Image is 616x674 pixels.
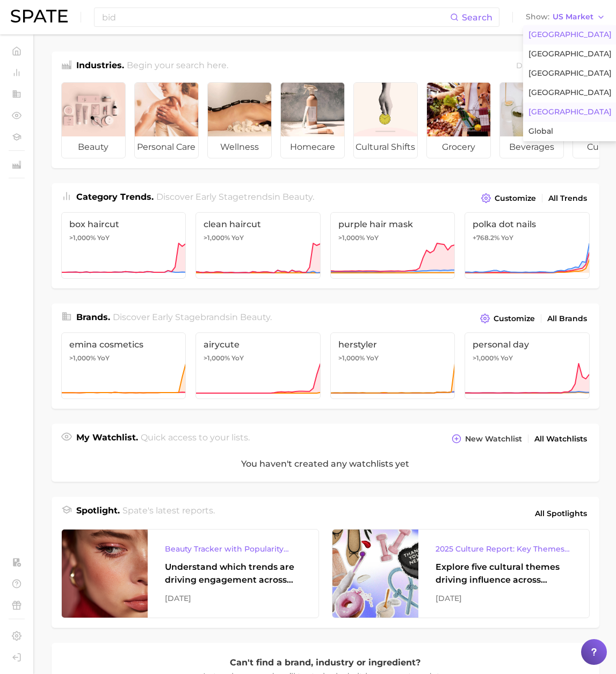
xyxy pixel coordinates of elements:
[195,212,321,279] a: clean haircut>1,000% YoY
[546,191,590,206] a: All Trends
[165,542,301,555] div: Beauty Tracker with Popularity Index
[61,82,126,158] a: beauty
[516,59,590,74] div: Data update: [DATE]
[545,311,590,326] a: All Brands
[477,311,537,326] button: Customize
[436,561,572,586] div: Explore five cultural themes driving influence across beauty, food, and pop culture.
[282,192,313,202] span: beauty
[52,446,599,482] div: You haven't created any watchlists yet
[135,136,198,158] span: personal care
[204,219,313,229] span: clean haircut
[165,561,301,586] div: Understand which trends are driving engagement across platforms in the skin, hair, makeup, and fr...
[204,234,230,242] span: >1,000%
[535,507,587,520] span: All Spotlights
[473,219,582,229] span: polka dot nails
[366,354,379,363] span: YoY
[208,136,271,158] span: wellness
[76,504,120,523] h1: Spotlight.
[532,432,590,446] a: All Watchlists
[465,332,590,399] a: personal day>1,000% YoY
[69,219,178,229] span: box haircut
[113,312,272,322] span: Discover Early Stage brands in .
[528,107,612,117] span: [GEOGRAPHIC_DATA]
[436,592,572,605] div: [DATE]
[473,234,499,242] span: +768.2%
[280,82,345,158] a: homecare
[240,312,270,322] span: beauty
[528,88,612,97] span: [GEOGRAPHIC_DATA]
[528,49,612,59] span: [GEOGRAPHIC_DATA]
[523,10,608,24] button: ShowUS Market
[436,542,572,555] div: 2025 Culture Report: Key Themes That Are Shaping Consumer Demand
[165,592,301,605] div: [DATE]
[69,339,178,350] span: emina cosmetics
[97,354,110,363] span: YoY
[195,332,321,399] a: airycute>1,000% YoY
[479,191,538,206] button: Customize
[101,8,450,26] input: Search here for a brand, industry, or ingredient
[330,212,455,279] a: purple hair mask>1,000% YoY
[534,434,587,444] span: All Watchlists
[494,314,535,323] span: Customize
[473,354,499,362] span: >1,000%
[231,354,244,363] span: YoY
[338,339,447,350] span: herstyler
[61,212,186,279] a: box haircut>1,000% YoY
[426,82,491,158] a: grocery
[9,649,25,665] a: Log out. Currently logged in with e-mail yumi.toki@spate.nyc.
[134,82,199,158] a: personal care
[204,339,313,350] span: airycute
[500,136,563,158] span: beverages
[528,127,553,136] span: Global
[528,30,612,39] span: [GEOGRAPHIC_DATA]
[207,82,272,158] a: wellness
[62,136,125,158] span: beauty
[204,354,230,362] span: >1,000%
[338,219,447,229] span: purple hair mask
[156,192,314,202] span: Discover Early Stage trends in .
[76,312,110,322] span: Brands .
[332,529,590,618] a: 2025 Culture Report: Key Themes That Are Shaping Consumer DemandExplore five cultural themes driv...
[61,529,319,618] a: Beauty Tracker with Popularity IndexUnderstand which trends are driving engagement across platfor...
[501,354,513,363] span: YoY
[141,431,250,446] h2: Quick access to your lists.
[548,194,587,203] span: All Trends
[76,192,154,202] span: Category Trends .
[76,431,138,446] h1: My Watchlist.
[338,234,365,242] span: >1,000%
[69,234,96,242] span: >1,000%
[122,504,215,523] h2: Spate's latest reports.
[427,136,490,158] span: grocery
[532,504,590,523] a: All Spotlights
[465,434,522,444] span: New Watchlist
[499,82,564,158] a: beverages
[354,136,417,158] span: cultural shifts
[547,314,587,323] span: All Brands
[231,234,244,242] span: YoY
[553,14,593,20] span: US Market
[61,332,186,399] a: emina cosmetics>1,000% YoY
[69,354,96,362] span: >1,000%
[97,234,110,242] span: YoY
[338,354,365,362] span: >1,000%
[495,194,536,203] span: Customize
[473,339,582,350] span: personal day
[281,136,344,158] span: homecare
[330,332,455,399] a: herstyler>1,000% YoY
[465,212,590,279] a: polka dot nails+768.2% YoY
[353,82,418,158] a: cultural shifts
[11,10,68,23] img: SPATE
[526,14,549,20] span: Show
[462,12,492,23] span: Search
[528,69,612,78] span: [GEOGRAPHIC_DATA]
[127,59,228,74] h2: Begin your search here.
[202,656,449,670] p: Can't find a brand, industry or ingredient?
[449,431,524,446] button: New Watchlist
[501,234,513,242] span: YoY
[76,59,124,74] h1: Industries.
[366,234,379,242] span: YoY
